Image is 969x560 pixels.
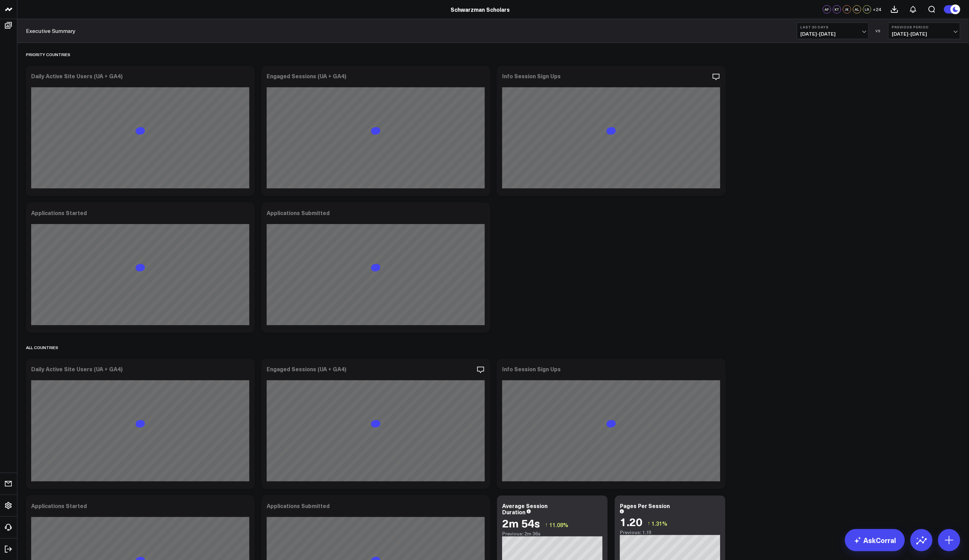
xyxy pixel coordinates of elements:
[502,531,603,536] div: Previous: 2m 36s
[502,72,561,80] div: Info Session Sign Ups
[267,502,330,509] div: Applications Submitted
[267,209,330,216] div: Applications Submitted
[549,521,568,528] span: 11.08%
[892,25,957,29] b: Previous Period
[31,209,87,216] div: Applications Started
[26,46,70,62] div: Priority Countries
[823,5,831,14] div: AF
[801,25,865,29] b: Last 30 Days
[31,365,123,373] div: Daily Active Site Users (UA + GA4)
[26,339,58,355] div: All Countries
[620,515,642,528] div: 1.20
[853,5,861,14] div: AL
[26,27,75,35] a: Executive Summary
[845,529,905,551] a: AskCorral
[652,519,668,527] span: 1.31%
[620,502,670,509] div: Pages Per Session
[892,31,957,37] span: [DATE] - [DATE]
[863,5,871,14] div: LR
[267,72,346,80] div: Engaged Sessions (UA + GA4)
[502,517,540,529] div: 2m 54s
[888,23,960,39] button: Previous Period[DATE]-[DATE]
[31,72,123,80] div: Daily Active Site Users (UA + GA4)
[873,7,882,12] span: + 24
[648,519,650,528] span: ↑
[873,5,882,14] button: +24
[502,502,548,516] div: Average Session Duration
[31,502,87,509] div: Applications Started
[451,6,510,13] a: Schwarzman Scholars
[545,520,548,529] span: ↑
[620,530,720,535] div: Previous: 1.19
[843,5,851,14] div: JK
[267,365,346,373] div: Engaged Sessions (UA + GA4)
[801,31,865,37] span: [DATE] - [DATE]
[502,365,561,373] div: Info Session Sign Ups
[797,23,869,39] button: Last 30 Days[DATE]-[DATE]
[833,5,841,14] div: KT
[872,29,885,33] div: VS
